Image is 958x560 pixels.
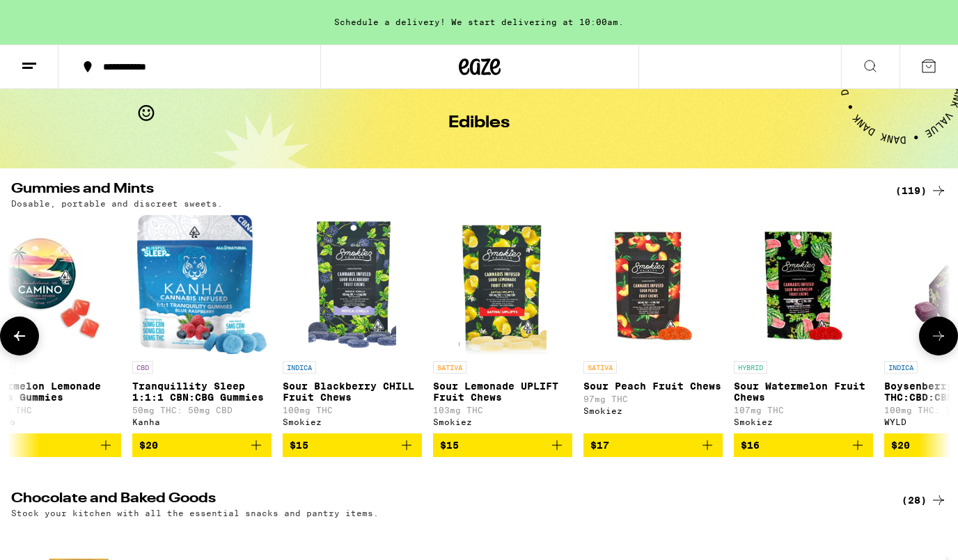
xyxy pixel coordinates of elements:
[132,433,272,457] button: Add to bag
[433,433,572,457] button: Add to bag
[448,115,510,131] h1: Edibles
[884,361,918,374] p: INDICA
[583,215,723,354] img: Smokiez - Sour Peach Fruit Chews
[283,433,422,457] button: Add to bag
[132,417,272,426] div: Kanha
[139,440,158,451] span: $20
[734,381,873,403] p: Sour Watermelon Fruit Chews
[583,361,617,374] p: SATIVA
[734,361,767,374] p: HYBRID
[583,215,723,433] a: Open page for Sour Peach Fruit Chews from Smokiez
[734,215,873,354] img: Smokiez - Sour Watermelon Fruit Chews
[583,406,723,415] div: Smokiez
[308,215,397,354] img: Smokiez - Sour Blackberry CHILL Fruit Chews
[734,406,873,415] p: 107mg THC
[433,361,466,374] p: SATIVA
[11,182,879,199] h2: Gummies and Mints
[440,440,459,451] span: $15
[11,509,379,518] p: Stock your kitchen with all the essential snacks and pantry items.
[283,361,316,374] p: INDICA
[283,381,422,403] p: Sour Blackberry CHILL Fruit Chews
[734,433,873,457] button: Add to bag
[583,381,723,392] p: Sour Peach Fruit Chews
[459,215,546,354] img: Smokiez - Sour Lemonade UPLIFT Fruit Chews
[132,406,272,415] p: 50mg THC: 50mg CBD
[902,492,947,509] a: (28)
[137,215,267,354] img: Kanha - Tranquillity Sleep 1:1:1 CBN:CBG Gummies
[734,215,873,433] a: Open page for Sour Watermelon Fruit Chews from Smokiez
[11,199,223,208] p: Dosable, portable and discreet sweets.
[895,182,947,199] a: (119)
[290,440,308,451] span: $15
[734,417,873,426] div: Smokiez
[590,440,609,451] span: $17
[433,417,572,426] div: Smokiez
[283,417,422,426] div: Smokiez
[583,394,723,403] p: 97mg THC
[433,381,572,403] p: Sour Lemonade UPLIFT Fruit Chews
[132,215,272,433] a: Open page for Tranquillity Sleep 1:1:1 CBN:CBG Gummies from Kanha
[283,215,422,433] a: Open page for Sour Blackberry CHILL Fruit Chews from Smokiez
[11,492,879,509] h2: Chocolate and Baked Goods
[583,433,723,457] button: Add to bag
[433,406,572,415] p: 103mg THC
[433,215,572,433] a: Open page for Sour Lemonade UPLIFT Fruit Chews from Smokiez
[283,406,422,415] p: 100mg THC
[132,361,153,374] p: CBD
[891,440,910,451] span: $20
[132,381,272,403] p: Tranquillity Sleep 1:1:1 CBN:CBG Gummies
[741,440,760,451] span: $16
[8,10,100,21] span: Hi. Need any help?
